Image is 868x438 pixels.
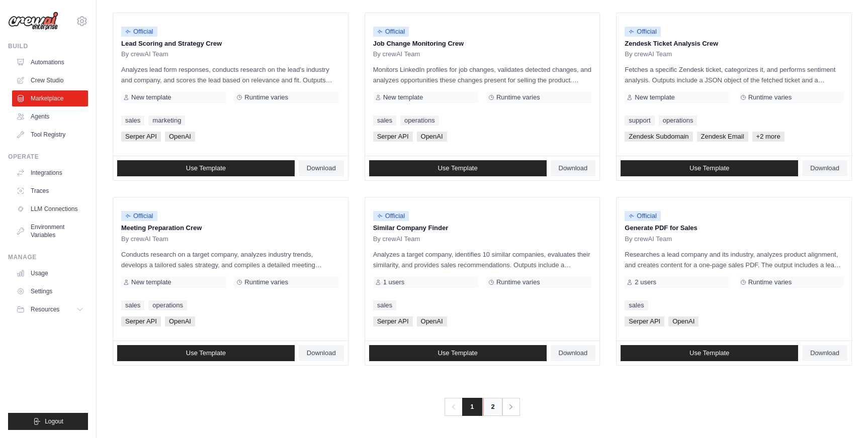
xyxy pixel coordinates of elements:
[625,300,648,310] a: sales
[438,164,477,172] span: Use Template
[307,349,336,357] span: Download
[625,235,672,243] span: By crewAI Team
[165,316,195,326] span: OpenAI
[121,211,157,221] span: Official
[121,249,340,270] p: Conducts research on a target company, analyzes industry trends, develops a tailored sales strate...
[802,160,847,176] a: Download
[373,50,420,58] span: By crewAI Team
[689,349,729,357] span: Use Template
[12,183,88,199] a: Traces
[12,165,88,181] a: Integrations
[121,50,168,58] span: By crewAI Team
[383,278,405,286] span: 1 users
[635,278,656,286] span: 2 users
[373,249,592,270] p: Analyzes a target company, identifies 10 similar companies, evaluates their similarity, and provi...
[625,211,661,221] span: Official
[625,249,843,270] p: Researches a lead company and its industry, analyzes product alignment, and creates content for a...
[752,132,785,142] span: +2 more
[373,27,409,37] span: Official
[12,283,88,299] a: Settings
[748,93,792,101] span: Runtime varies
[400,116,439,126] a: operations
[373,300,396,310] a: sales
[131,278,171,286] span: New template
[621,345,798,361] a: Use Template
[635,93,674,101] span: New template
[186,349,226,357] span: Use Template
[45,417,63,425] span: Logout
[373,116,396,126] a: sales
[186,164,226,172] span: Use Template
[307,164,336,172] span: Download
[625,50,672,58] span: By crewAI Team
[121,39,340,49] p: Lead Scoring and Strategy Crew
[369,345,547,361] a: Use Template
[383,93,423,101] span: New template
[373,132,413,142] span: Serper API
[621,160,798,176] a: Use Template
[810,349,839,357] span: Download
[668,316,699,326] span: OpenAI
[148,300,187,310] a: operations
[31,305,59,313] span: Resources
[483,398,503,416] a: 2
[8,12,58,31] img: Logo
[748,278,792,286] span: Runtime varies
[121,300,144,310] a: sales
[299,160,344,176] a: Download
[373,39,592,49] p: Job Change Monitoring Crew
[625,27,661,37] span: Official
[810,164,839,172] span: Download
[165,132,195,142] span: OpenAI
[299,345,344,361] a: Download
[244,93,288,101] span: Runtime varies
[496,278,540,286] span: Runtime varies
[445,398,519,416] nav: Pagination
[12,201,88,217] a: LLM Connections
[369,160,547,176] a: Use Template
[625,316,664,326] span: Serper API
[121,223,340,233] p: Meeting Preparation Crew
[659,116,698,126] a: operations
[625,116,654,126] a: support
[462,398,482,416] span: 1
[373,235,420,243] span: By crewAI Team
[373,223,592,233] p: Similar Company Finder
[551,345,596,361] a: Download
[12,108,88,125] a: Agents
[625,39,843,49] p: Zendesk Ticket Analysis Crew
[148,116,185,126] a: marketing
[697,132,748,142] span: Zendesk Email
[117,160,295,176] a: Use Template
[121,64,340,85] p: Analyzes lead form responses, conducts research on the lead's industry and company, and scores th...
[12,90,88,106] a: Marketplace
[12,265,88,281] a: Usage
[8,413,88,430] button: Logout
[373,64,592,85] p: Monitors LinkedIn profiles for job changes, validates detected changes, and analyzes opportunitie...
[625,64,843,85] p: Fetches a specific Zendesk ticket, categorizes it, and performs sentiment analysis. Outputs inclu...
[121,116,144,126] a: sales
[8,153,88,161] div: Operate
[12,54,88,70] a: Automations
[131,93,171,101] span: New template
[373,316,413,326] span: Serper API
[8,42,88,50] div: Build
[121,27,157,37] span: Official
[12,72,88,88] a: Crew Studio
[417,132,447,142] span: OpenAI
[121,316,161,326] span: Serper API
[12,219,88,243] a: Environment Variables
[12,127,88,143] a: Tool Registry
[8,253,88,261] div: Manage
[373,211,409,221] span: Official
[802,345,847,361] a: Download
[689,164,729,172] span: Use Template
[625,223,843,233] p: Generate PDF for Sales
[417,316,447,326] span: OpenAI
[551,160,596,176] a: Download
[121,235,168,243] span: By crewAI Team
[559,164,588,172] span: Download
[121,132,161,142] span: Serper API
[117,345,295,361] a: Use Template
[12,301,88,317] button: Resources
